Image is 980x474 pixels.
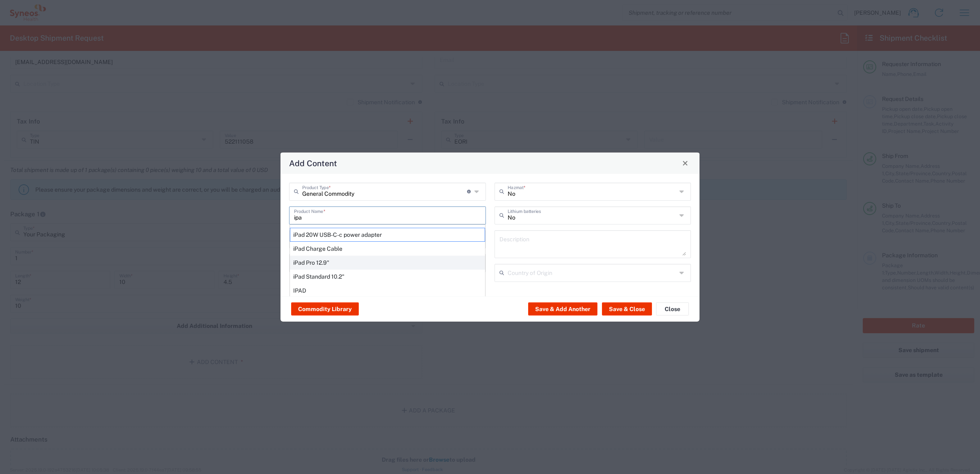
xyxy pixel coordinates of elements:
button: Close [656,302,689,316]
button: Commodity Library [291,302,359,316]
button: Close [679,157,691,169]
div: iPad 20W USB-C-c power adapter [290,227,485,241]
div: IPAD [290,283,485,297]
button: Save & Add Another [528,302,597,316]
div: iPad Pro 12.9" [290,255,485,269]
button: Save & Close [602,302,652,316]
div: iPad Charge Cable [290,241,485,255]
h4: Add Content [289,157,337,169]
div: iPad Standard 10.2" [290,269,485,283]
